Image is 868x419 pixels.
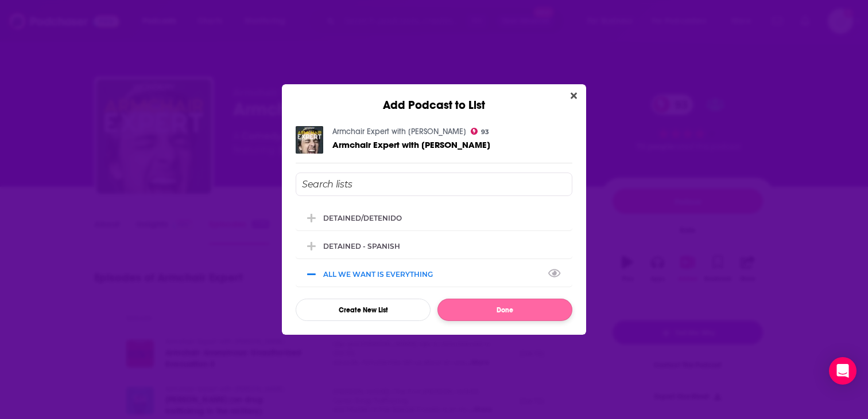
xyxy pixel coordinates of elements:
div: DETAINED - SPANISH [296,233,572,259]
span: Armchair Expert with [PERSON_NAME] [332,139,490,150]
button: View Link [433,276,440,277]
div: Open Intercom Messenger [829,357,857,385]
span: 93 [481,130,489,135]
button: Done [437,299,572,321]
div: DETAINED/DETENIDO [296,205,572,230]
div: Add Podcast to List [282,84,586,112]
a: 93 [471,128,489,135]
button: Close [566,89,582,103]
button: Create New List [296,299,431,321]
div: ALL WE WANT IS EVERYTHING [323,270,440,279]
img: Armchair Expert with Dax Shepard [296,126,323,154]
div: Add Podcast To List [296,173,572,321]
a: Armchair Expert with Dax Shepard [332,140,490,150]
div: DETAINED - SPANISH [323,242,400,250]
div: DETAINED/DETENIDO [323,214,402,222]
div: ALL WE WANT IS EVERYTHING [296,261,572,287]
input: Search lists [296,173,572,196]
a: Armchair Expert with Dax Shepard [332,127,466,136]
